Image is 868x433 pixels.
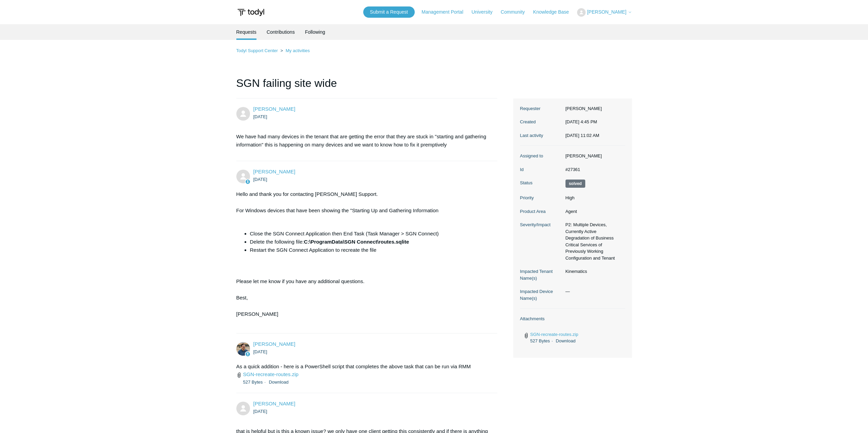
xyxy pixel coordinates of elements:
a: [PERSON_NAME] [253,401,295,406]
dt: Product Area [520,208,562,215]
a: Management Portal [422,9,470,16]
dt: Severity/Impact [520,221,562,228]
time: 08/21/2025, 15:03 [253,409,267,414]
h1: SGN failing site wide [236,75,498,98]
time: 08/12/2025, 16:48 [253,177,267,182]
a: [PERSON_NAME] [253,106,295,112]
dt: Attachments [520,315,625,322]
a: Todyl Support Center [236,48,278,53]
li: My activities [279,48,310,53]
span: Spencer Grissom [253,341,295,347]
dt: Priority [520,195,562,201]
dd: — [562,288,625,295]
dt: Id [520,166,562,173]
dd: [PERSON_NAME] [562,153,625,159]
li: Close the SGN Connect Application then End Task (Task Manager > SGN Connect) [250,230,491,238]
dd: [PERSON_NAME] [562,105,625,112]
a: Download [269,380,289,385]
time: 08/12/2025, 16:45 [253,114,267,119]
li: Restart the SGN Connect Application to recreate the file [250,246,491,254]
dt: Impacted Device Name(s) [520,288,562,301]
a: Knowledge Base [533,9,576,16]
dd: High [562,195,625,201]
img: Todyl Support Center Help Center home page [236,6,265,19]
a: [PERSON_NAME] [253,341,295,347]
a: My activities [285,48,310,53]
dt: Impacted Tenant Name(s) [520,268,562,281]
dt: Requester [520,105,562,112]
dd: P2: Multiple Devices, Currently Active Degradation of Business Critical Services of Previously Wo... [562,221,625,261]
span: 527 Bytes [530,338,555,343]
button: [PERSON_NAME] [577,8,632,17]
dt: Created [520,119,562,125]
a: Submit a Request [363,6,415,18]
span: [PERSON_NAME] [587,9,626,15]
time: 08/29/2025, 11:02 [565,133,599,138]
a: Download [556,338,576,343]
a: Contributions [267,24,295,40]
p: We have had many devices in the tenant that are getting the error that they are stuck in "startin... [236,133,491,149]
li: Requests [236,24,256,40]
div: As a quick addition - here is a PowerShell script that completes the above task that can be run v... [236,362,491,371]
a: SGN-recreate-routes.zip [243,371,299,377]
a: [PERSON_NAME] [253,169,295,174]
strong: C:\ProgramData\SGN Connect\routes.sqlite [304,239,409,245]
dt: Last activity [520,132,562,139]
span: Kris Haire [253,169,295,174]
dd: #27361 [562,166,625,173]
span: Rolando Tamayo [253,106,295,112]
dt: Assigned to [520,153,562,159]
time: 08/12/2025, 16:45 [565,119,597,124]
li: Todyl Support Center [236,48,279,53]
a: Following [305,24,325,40]
a: University [471,9,499,16]
div: Hello and thank you for contacting [PERSON_NAME] Support. For Windows devices that have been show... [236,190,491,326]
dt: Status [520,180,562,186]
span: This request has been solved [565,180,585,188]
li: Delete the following file: [250,238,491,246]
a: SGN-recreate-routes.zip [530,332,578,337]
dd: Agent [562,208,625,215]
span: 527 Bytes [243,380,267,385]
dd: Kinematics [562,268,625,275]
time: 08/12/2025, 16:51 [253,349,267,354]
span: Rolando Tamayo [253,401,295,406]
a: Community [501,9,532,16]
